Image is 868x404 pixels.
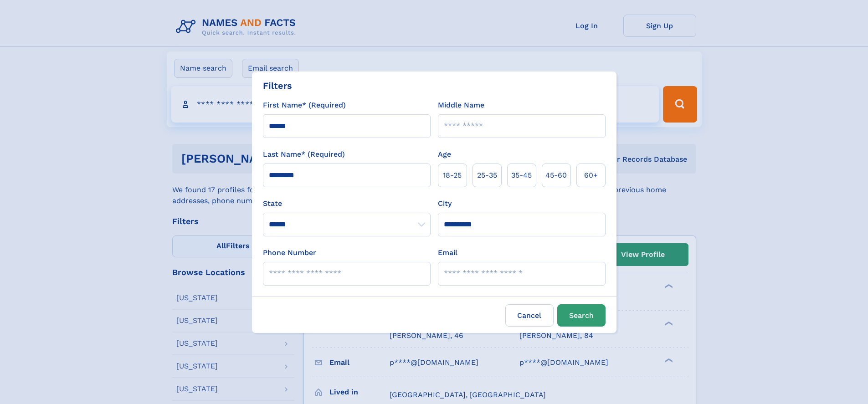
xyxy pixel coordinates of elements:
label: City [438,198,452,209]
button: Search [557,304,606,327]
label: Age [438,149,451,160]
label: State [263,198,431,209]
label: First Name* (Required) [263,100,346,111]
span: 35‑45 [511,170,532,181]
label: Cancel [505,304,554,327]
div: Filters [263,79,292,92]
span: 45‑60 [545,170,567,181]
span: 18‑25 [443,170,462,181]
span: 25‑35 [477,170,497,181]
label: Phone Number [263,247,316,258]
label: Email [438,247,457,258]
span: 60+ [584,170,598,181]
label: Last Name* (Required) [263,149,345,160]
label: Middle Name [438,100,484,111]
